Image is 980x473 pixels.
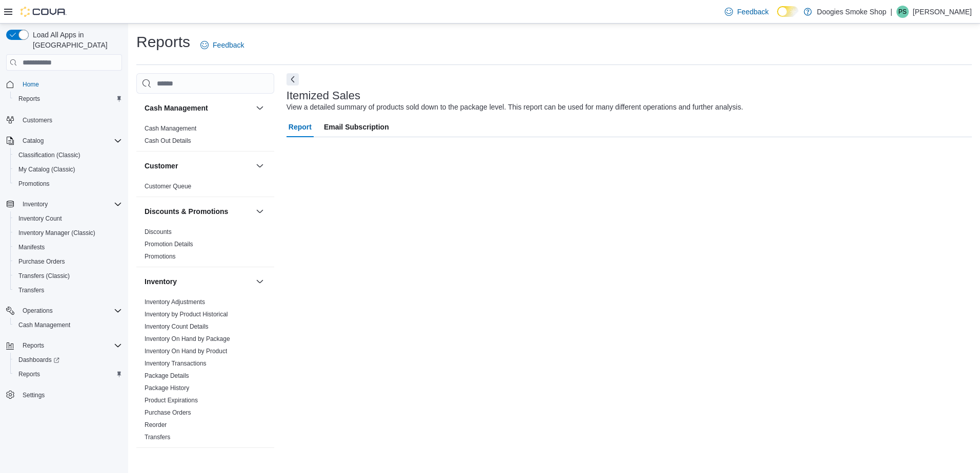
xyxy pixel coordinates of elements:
[145,276,252,287] button: Inventory
[29,30,122,50] span: Load All Apps in [GEOGRAPHIC_DATA]
[145,396,198,404] span: Product Expirations
[14,241,122,253] span: Manifests
[23,200,48,208] span: Inventory
[18,95,40,103] span: Reports
[18,135,122,147] span: Catalog
[145,384,189,392] span: Package History
[777,6,799,17] input: Dark Mode
[18,198,122,210] span: Inventory
[2,388,126,402] button: Settings
[324,117,389,137] span: Email Subscription
[145,161,178,171] h3: Customer
[287,90,360,102] h3: Itemized Sales
[10,162,126,177] button: My Catalog (Classic)
[23,137,44,145] span: Catalog
[145,182,191,190] span: Customer Queue
[14,368,122,380] span: Reports
[145,311,228,318] a: Inventory by Product Historical
[2,338,126,353] button: Reports
[10,353,126,367] a: Dashboards
[23,80,39,89] span: Home
[18,114,56,126] a: Customers
[145,228,172,235] a: Discounts
[18,339,122,352] span: Reports
[18,389,122,401] span: Settings
[14,255,122,268] span: Purchase Orders
[14,163,122,176] span: My Catalog (Classic)
[18,198,52,210] button: Inventory
[18,113,122,126] span: Customers
[145,137,191,145] span: Cash Out Details
[10,148,126,162] button: Classification (Classic)
[136,226,274,267] div: Discounts & Promotions
[14,284,48,296] a: Transfers
[10,211,126,226] button: Inventory Count
[14,212,66,225] a: Inventory Count
[14,354,64,366] a: Dashboards
[145,298,205,306] a: Inventory Adjustments
[14,354,122,366] span: Dashboards
[896,6,909,18] div: Patty Snow
[254,102,266,114] button: Cash Management
[136,180,274,197] div: Customer
[10,283,126,297] button: Transfers
[136,122,274,151] div: Cash Management
[145,276,177,287] h3: Inventory
[287,102,743,113] div: View a detailed summary of products sold down to the package level. This report can be used for m...
[10,226,126,240] button: Inventory Manager (Classic)
[145,125,196,132] a: Cash Management
[10,254,126,269] button: Purchase Orders
[14,270,122,282] span: Transfers (Classic)
[2,77,126,92] button: Home
[14,227,122,239] span: Inventory Manager (Classic)
[145,421,167,429] span: Reorder
[18,305,57,317] button: Operations
[145,360,207,367] a: Inventory Transactions
[18,339,48,352] button: Reports
[145,310,228,318] span: Inventory by Product Historical
[2,197,126,211] button: Inventory
[136,296,274,447] div: Inventory
[145,240,193,248] span: Promotion Details
[913,6,972,18] p: [PERSON_NAME]
[18,305,122,317] span: Operations
[145,348,227,355] a: Inventory On Hand by Product
[899,6,907,18] span: PS
[14,319,74,331] a: Cash Management
[10,269,126,283] button: Transfers (Classic)
[18,272,70,280] span: Transfers (Classic)
[145,183,191,190] a: Customer Queue
[23,341,44,350] span: Reports
[777,17,778,17] span: Dark Mode
[14,212,122,225] span: Inventory Count
[145,103,208,113] h3: Cash Management
[23,391,45,399] span: Settings
[18,243,45,251] span: Manifests
[145,421,167,428] a: Reorder
[145,206,252,217] button: Discounts & Promotions
[145,124,196,133] span: Cash Management
[145,253,176,260] a: Promotions
[14,227,99,239] a: Inventory Manager (Classic)
[10,367,126,381] button: Reports
[287,73,299,85] button: Next
[18,321,70,329] span: Cash Management
[14,255,69,268] a: Purchase Orders
[14,149,122,161] span: Classification (Classic)
[18,78,122,91] span: Home
[145,161,252,171] button: Customer
[136,32,190,52] h1: Reports
[14,284,122,296] span: Transfers
[10,318,126,332] button: Cash Management
[145,347,227,355] span: Inventory On Hand by Product
[10,177,126,191] button: Promotions
[14,319,122,331] span: Cash Management
[145,372,189,380] span: Package Details
[14,178,122,190] span: Promotions
[14,178,54,190] a: Promotions
[145,372,189,379] a: Package Details
[145,335,230,342] a: Inventory On Hand by Package
[145,397,198,404] a: Product Expirations
[145,206,228,217] h3: Discounts & Promotions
